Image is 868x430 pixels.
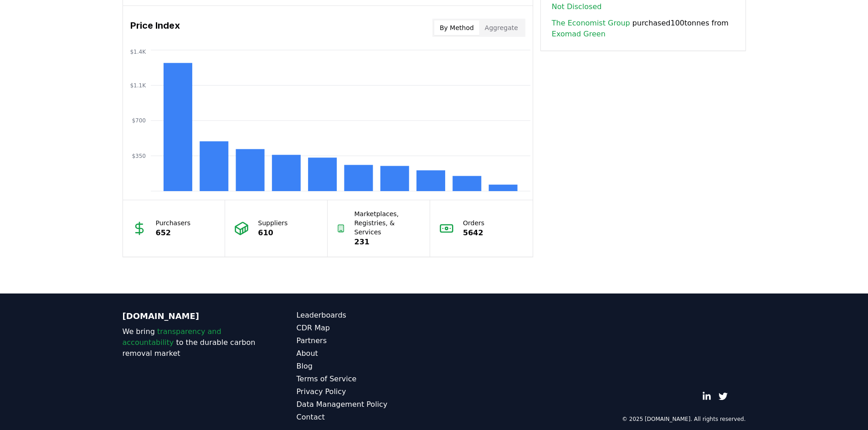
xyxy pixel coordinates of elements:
p: We bring to the durable carbon removal market [123,326,260,359]
a: Leaderboards [297,310,434,321]
button: By Method [434,20,479,35]
tspan: $1.4K [130,49,146,55]
a: Not Disclosed [552,1,602,12]
tspan: $700 [132,117,146,124]
a: Twitter [719,392,728,401]
a: CDR Map [297,323,434,334]
span: purchased 100 tonnes from [552,18,734,40]
a: Contact [297,412,434,423]
button: Aggregate [479,20,524,35]
p: Marketplaces, Registries, & Services [354,209,421,237]
a: LinkedIn [702,392,711,401]
a: Data Management Policy [297,399,434,410]
p: 231 [354,237,421,248]
p: © 2025 [DOMAIN_NAME]. All rights reserved. [622,415,746,423]
a: Exomad Green [552,29,606,40]
a: Terms of Service [297,374,434,384]
p: [DOMAIN_NAME] [123,310,260,323]
h3: Price Index [130,19,180,37]
p: 652 [156,228,191,238]
a: Privacy Policy [297,386,434,397]
p: 610 [258,228,288,238]
a: Partners [297,335,434,346]
p: Orders [463,218,484,228]
a: Blog [297,361,434,372]
p: Purchasers [156,218,191,228]
p: Suppliers [258,218,288,228]
p: 5642 [463,228,484,238]
span: transparency and accountability [123,327,221,347]
tspan: $350 [132,153,146,159]
tspan: $1.1K [130,82,146,89]
a: About [297,348,434,359]
a: The Economist Group [552,18,630,29]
